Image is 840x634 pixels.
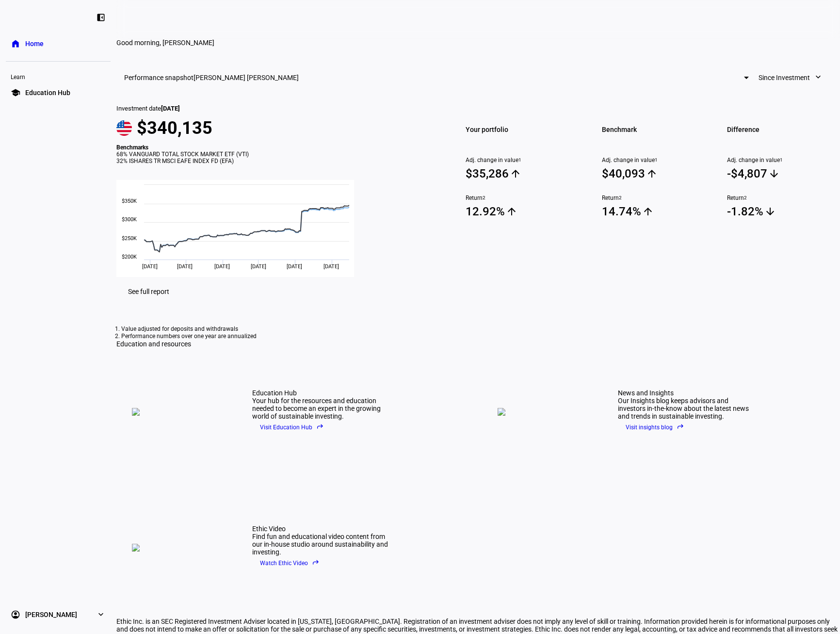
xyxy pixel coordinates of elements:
[25,39,44,49] span: Home
[677,423,684,430] eth-mat-symbol: reply
[764,206,776,217] mat-icon: arrow_downward
[252,420,388,435] a: Visit Education Hubreply
[602,157,715,163] span: Adj. change in value
[727,195,840,201] span: Return
[727,166,840,181] span: -$4,807
[618,420,692,435] button: Visit insights blogreply
[128,288,169,295] span: See full report
[116,151,438,158] div: 68% VANGUARD TOTAL STOCK MARKET ETF (VTI)
[602,123,715,136] span: Benchmark
[260,556,320,570] span: Watch Ethic Video
[251,263,266,270] span: [DATE]
[727,123,840,136] span: Difference
[194,74,299,81] span: [PERSON_NAME] [PERSON_NAME]
[252,556,388,570] a: Watch Ethic Videoreply
[116,105,438,112] div: Investment date
[11,39,20,49] eth-mat-symbol: home
[287,263,302,270] span: [DATE]
[96,13,106,22] eth-mat-symbol: left_panel_close
[116,39,698,47] div: Good morning, Chris
[642,206,654,217] mat-icon: arrow_upward
[316,423,324,430] eth-mat-symbol: reply
[626,420,684,435] span: Visit insights blog
[122,216,137,223] text: $300K
[122,198,137,204] text: $350K
[619,195,622,201] sup: 2
[510,168,521,179] mat-icon: arrow_upward
[466,157,579,163] span: Adj. change in value
[498,408,595,416] img: news.png
[121,325,835,333] li: Value adjusted for deposits and withdrawals
[602,166,715,181] span: $40,093
[161,105,180,112] span: [DATE]
[124,74,194,81] h3: Performance snapshot
[323,263,339,270] span: [DATE]
[768,168,780,179] mat-icon: arrow_downward
[6,69,111,83] div: Learn
[142,263,158,270] span: [DATE]
[618,397,754,420] div: Our Insights blog keeps advisors and investors in-the-know about the latest news and trends in su...
[813,72,823,82] mat-icon: expand_more
[122,235,137,242] text: $250K
[252,556,327,570] button: Watch Ethic Videoreply
[116,144,438,151] div: Benchmarks
[116,340,840,348] div: Education and resources
[252,420,332,435] button: Visit Education Hubreply
[260,420,324,435] span: Visit Education Hub
[618,420,754,435] a: Visit insights blogreply
[602,204,715,219] span: 14.74%
[466,167,509,180] div: $35,286
[25,88,70,98] span: Education Hub
[759,68,810,87] span: Since Investment
[312,558,320,566] eth-mat-symbol: reply
[727,204,840,219] span: -1.82%
[11,610,20,619] eth-mat-symbol: account_circle
[132,544,229,552] img: ethic-video.png
[116,282,181,301] a: See full report
[96,610,106,619] eth-mat-symbol: expand_more
[11,88,20,98] eth-mat-symbol: school
[466,195,579,201] span: Return
[749,68,832,87] button: Since Investment
[646,168,658,179] mat-icon: arrow_upward
[177,263,193,270] span: [DATE]
[252,525,388,533] div: Ethic Video
[137,118,212,138] span: $340,135
[506,206,517,217] mat-icon: arrow_upward
[6,34,111,53] a: homeHome
[518,157,521,163] sup: 1
[122,254,137,260] text: $200K
[252,397,388,420] div: Your hub for the resources and education needed to become an expert in the growing world of susta...
[25,610,77,619] span: [PERSON_NAME]
[252,533,388,556] div: Find fun and educational video content from our in-house studio around sustainability and investing.
[744,195,747,201] sup: 2
[780,157,783,163] sup: 1
[466,204,579,219] span: 12.92%
[116,158,438,164] div: 32% ISHARES TR MSCI EAFE INDEX FD (EFA)
[602,195,715,201] span: Return
[618,389,754,397] div: News and Insights
[727,157,840,163] span: Adj. change in value
[483,195,485,201] sup: 2
[655,157,658,163] sup: 1
[466,123,579,136] span: Your portfolio
[214,263,230,270] span: [DATE]
[132,408,229,416] img: education-hub.png
[252,389,388,397] div: Education Hub
[121,333,835,340] li: Performance numbers over one year are annualized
